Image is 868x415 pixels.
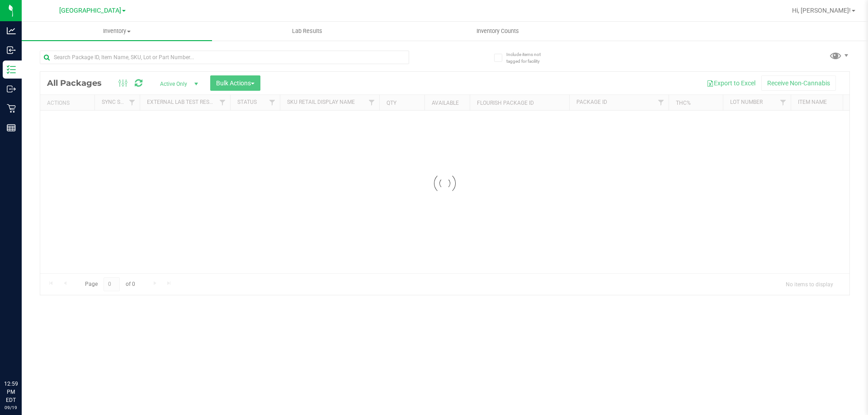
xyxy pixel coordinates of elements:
a: Lab Results [212,22,402,41]
p: 09/19 [4,404,18,411]
inline-svg: Reports [7,123,16,132]
span: [GEOGRAPHIC_DATA] [59,7,121,14]
iframe: Resource center [9,343,36,370]
inline-svg: Retail [7,104,16,113]
a: Inventory [22,22,212,41]
span: Inventory Counts [464,27,531,35]
span: Lab Results [280,27,335,35]
span: Include items not tagged for facility [506,51,552,65]
inline-svg: Outbound [7,84,16,93]
p: 12:59 PM EDT [4,380,18,404]
inline-svg: Analytics [7,26,16,35]
a: Inventory Counts [402,22,593,41]
inline-svg: Inbound [7,46,16,55]
span: Inventory [22,27,212,35]
span: Hi, [PERSON_NAME]! [792,7,851,14]
inline-svg: Inventory [7,65,16,74]
input: Search Package ID, Item Name, SKU, Lot or Part Number... [40,51,409,64]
